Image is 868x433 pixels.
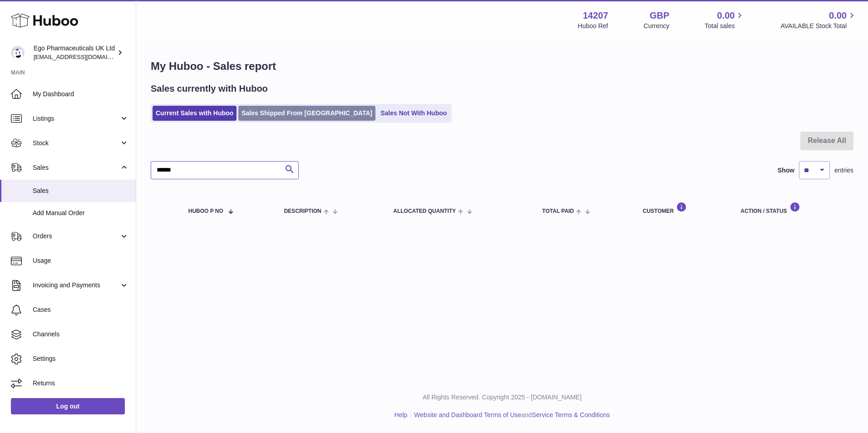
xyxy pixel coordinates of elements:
label: Show [778,166,794,175]
span: ALLOCATED Quantity [393,208,456,214]
strong: GBP [650,10,669,22]
span: Total paid [542,208,574,214]
span: My Dashboard [33,90,129,98]
span: Stock [33,139,119,148]
a: 0.00 Total sales [705,10,745,30]
span: Orders [33,232,119,241]
span: 0.00 [717,10,735,22]
a: Current Sales with Huboo [153,106,237,121]
div: Currency [644,22,670,30]
span: Invoicing and Payments [33,281,119,290]
span: Channels [33,330,129,339]
span: Cases [33,305,129,314]
a: Sales Not With Huboo [377,106,450,121]
span: Listings [33,114,119,123]
a: Help [395,411,408,418]
div: Huboo Ref [578,22,608,30]
li: and [411,411,610,419]
span: Returns [33,379,129,388]
h1: My Huboo - Sales report [151,59,853,74]
span: Settings [33,354,129,363]
a: Sales Shipped From [GEOGRAPHIC_DATA] [238,106,375,121]
span: 0.00 [829,10,847,22]
a: 0.00 AVAILABLE Stock Total [780,10,857,30]
span: Huboo P no [188,208,223,214]
span: AVAILABLE Stock Total [780,22,857,30]
h2: Sales currently with Huboo [151,83,268,95]
span: Description [284,208,321,214]
span: Usage [33,256,129,265]
a: Service Terms & Conditions [532,411,610,418]
div: Ego Pharmaceuticals UK Ltd [34,44,115,61]
span: entries [834,166,853,175]
span: [EMAIL_ADDRESS][DOMAIN_NAME] [34,53,133,60]
span: Total sales [705,22,745,30]
div: Customer [643,202,723,214]
img: internalAdmin-14207@internal.huboo.com [11,46,25,59]
strong: 14207 [583,10,608,22]
span: Sales [33,163,119,172]
a: Log out [11,398,125,414]
div: Action / Status [740,202,844,214]
p: All Rights Reserved. Copyright 2025 - [DOMAIN_NAME] [143,393,861,402]
a: Website and Dashboard Terms of Use [414,411,521,418]
span: Sales [33,187,129,195]
span: Add Manual Order [33,209,129,217]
